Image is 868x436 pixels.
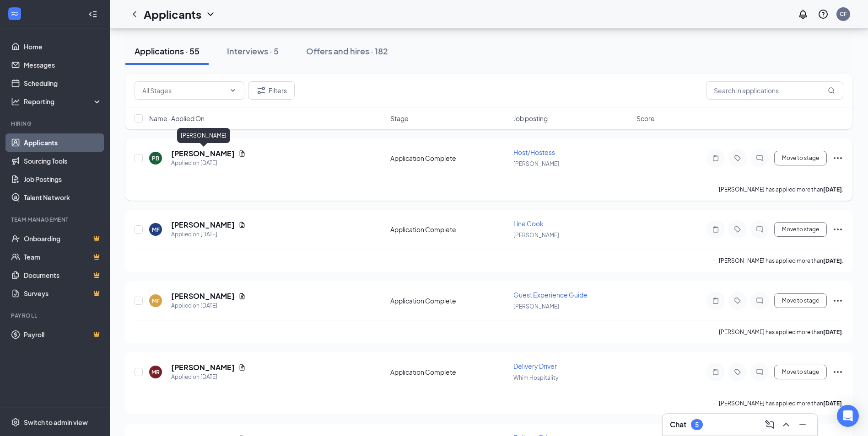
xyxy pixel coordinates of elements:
p: [PERSON_NAME] has applied more than . [719,257,843,265]
button: Move to stage [774,151,827,165]
h3: Chat [670,420,686,430]
h5: [PERSON_NAME] [171,291,235,301]
a: PayrollCrown [24,325,102,344]
a: Scheduling [24,74,102,92]
span: [PERSON_NAME] [513,160,559,167]
svg: Tag [732,154,743,162]
div: [PERSON_NAME] [177,128,230,143]
div: Application Complete [390,225,508,234]
svg: Minimize [797,419,808,430]
a: Talent Network [24,188,102,207]
a: OnboardingCrown [24,229,102,248]
button: ChevronUp [779,417,793,432]
svg: Document [238,150,246,157]
svg: QuestionInfo [818,9,829,20]
svg: Ellipses [832,367,843,378]
h5: [PERSON_NAME] [171,149,235,159]
svg: ComposeMessage [764,419,775,430]
div: PB [152,154,159,162]
button: Minimize [795,417,810,432]
div: MF [152,297,160,305]
svg: Analysis [11,97,20,106]
div: Open Intercom Messenger [837,405,859,427]
h5: [PERSON_NAME] [171,362,235,372]
a: Home [24,37,102,56]
svg: ChatInactive [754,154,765,162]
svg: Note [710,368,721,376]
svg: Document [238,292,246,300]
span: Stage [390,114,409,123]
svg: Tag [732,297,743,304]
svg: ChatInactive [754,297,765,304]
div: Application Complete [390,154,508,163]
h1: Applicants [144,6,201,22]
svg: MagnifyingGlass [828,87,835,94]
svg: Note [710,154,721,162]
div: Team Management [11,216,100,223]
svg: ChatInactive [754,368,765,376]
div: MR [151,368,160,376]
span: Whim Hospitality [513,374,558,381]
a: DocumentsCrown [24,266,102,284]
a: Messages [24,56,102,74]
div: Interviews · 5 [227,45,279,57]
div: MF [152,226,160,234]
div: Payroll [11,312,100,319]
button: Move to stage [774,222,827,237]
svg: Ellipses [832,153,843,164]
span: [PERSON_NAME] [513,303,559,310]
div: CF [840,10,847,18]
span: Score [636,114,655,123]
svg: WorkstreamLogo [10,9,19,18]
svg: Note [710,297,721,304]
svg: ChevronDown [229,87,237,94]
button: Move to stage [774,365,827,379]
div: Application Complete [390,367,508,377]
div: Reporting [24,97,102,106]
svg: ChevronDown [205,9,216,20]
div: Applications · 55 [135,45,199,57]
div: Applied on [DATE] [171,230,246,239]
svg: Settings [11,418,20,427]
svg: Note [710,226,721,233]
svg: Tag [732,226,743,233]
svg: Document [238,364,246,371]
div: Application Complete [390,296,508,305]
span: Line Cook [513,219,544,228]
span: Job posting [513,114,548,123]
p: [PERSON_NAME] has applied more than . [719,186,843,193]
span: Guest Experience Guide [513,291,588,299]
b: [DATE] [823,257,842,264]
h5: [PERSON_NAME] [171,220,235,230]
svg: Ellipses [832,224,843,235]
svg: Tag [732,368,743,376]
svg: Collapse [88,10,97,19]
div: Applied on [DATE] [171,301,246,310]
a: Sourcing Tools [24,152,102,170]
div: Offers and hires · 182 [306,45,388,57]
span: Delivery Driver [513,362,557,370]
span: Name · Applied On [149,114,205,123]
div: 5 [695,421,699,429]
button: ComposeMessage [762,417,777,432]
b: [DATE] [823,400,842,407]
svg: ChevronLeft [129,9,140,20]
svg: ChatInactive [754,226,765,233]
svg: ChevronUp [781,419,792,430]
b: [DATE] [823,186,842,193]
div: Applied on [DATE] [171,372,246,382]
div: Switch to admin view [24,418,88,427]
a: Job Postings [24,170,102,188]
div: Hiring [11,120,100,128]
button: Move to stage [774,293,827,308]
span: [PERSON_NAME] [513,232,559,239]
svg: Filter [256,85,267,96]
a: Applicants [24,133,102,152]
div: Applied on [DATE] [171,159,246,168]
svg: Ellipses [832,295,843,306]
span: Host/Hostess [513,148,555,156]
input: All Stages [142,85,226,96]
svg: Document [238,221,246,229]
a: TeamCrown [24,248,102,266]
